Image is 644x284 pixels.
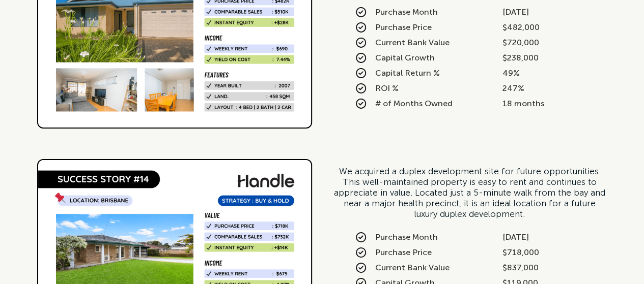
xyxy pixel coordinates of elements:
div: Capital Growth [355,53,470,63]
div: We acquired a duplex development site for future opportunities. This well-maintained property is ... [332,166,607,219]
div: Purchase Month [355,7,470,17]
div: 18 months [482,99,597,109]
div: $837,000 [482,263,597,273]
div: Current Bank Value [355,263,470,273]
div: [DATE] [482,7,597,17]
div: Current Bank Value [355,38,470,48]
div: $720,000 [482,38,597,48]
div: 49% [482,68,597,78]
div: [DATE] [482,232,597,242]
div: Purchase Month [355,232,470,242]
div: Purchase Price [355,247,470,258]
div: ROI % [355,83,470,93]
div: 247% [482,83,597,93]
div: $238,000 [482,53,597,63]
div: Capital Return % [355,68,470,78]
div: $718,000 [482,247,597,258]
div: Purchase Price [355,22,470,33]
div: $482,000 [482,22,597,33]
div: # of Months Owned [355,99,470,109]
